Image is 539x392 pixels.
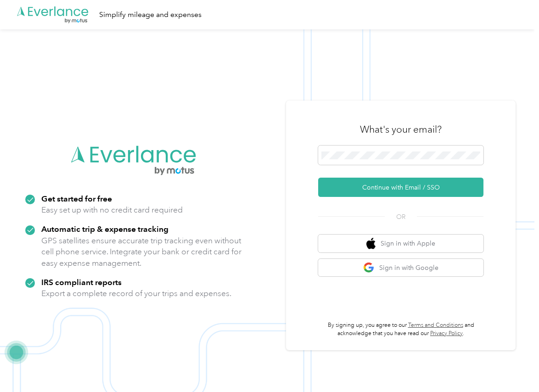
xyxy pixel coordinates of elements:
[41,194,112,203] strong: Get started for free
[430,330,463,337] a: Privacy Policy
[318,259,483,277] button: google logoSign in with Google
[363,262,375,274] img: google logo
[41,288,231,299] p: Export a complete record of your trips and expenses.
[385,212,417,222] span: OR
[366,238,376,249] img: apple logo
[408,322,463,329] a: Terms and Conditions
[41,224,168,234] strong: Automatic trip & expense tracking
[41,235,242,269] p: GPS satellites ensure accurate trip tracking even without cell phone service. Integrate your bank...
[318,178,483,197] button: Continue with Email / SSO
[41,204,183,216] p: Easy set up with no credit card required
[99,9,202,21] div: Simplify mileage and expenses
[318,321,483,337] p: By signing up, you agree to our and acknowledge that you have read our .
[318,235,483,252] button: apple logoSign in with Apple
[360,123,442,136] h3: What's your email?
[488,341,539,392] iframe: Everlance-gr Chat Button Frame
[41,277,122,287] strong: IRS compliant reports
